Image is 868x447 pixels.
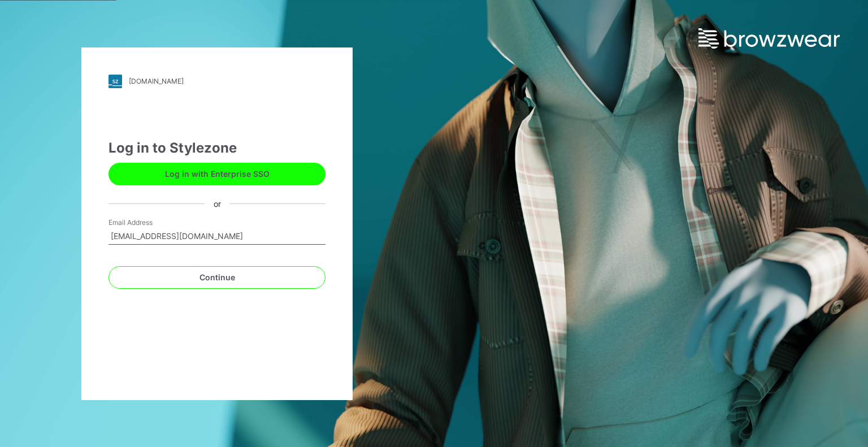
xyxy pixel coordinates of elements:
input: Enter your email [108,228,325,245]
label: Email Address [108,218,188,228]
button: Continue [108,266,325,289]
div: Log in to Stylezone [108,138,325,158]
div: [DOMAIN_NAME] [129,77,184,85]
a: [DOMAIN_NAME] [108,75,325,88]
img: stylezone-logo.562084cfcfab977791bfbf7441f1a819.svg [108,75,122,88]
div: or [205,198,230,210]
button: Log in with Enterprise SSO [108,163,325,185]
img: browzwear-logo.e42bd6dac1945053ebaf764b6aa21510.svg [698,28,840,49]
